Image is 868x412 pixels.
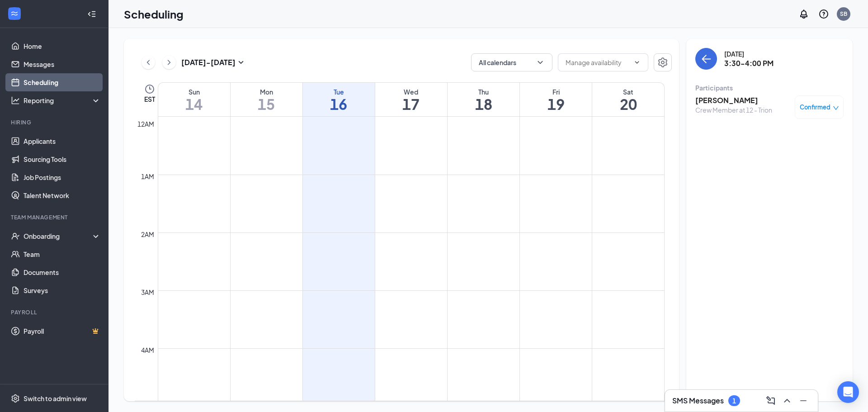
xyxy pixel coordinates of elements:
[303,87,375,96] div: Tue
[231,87,302,96] div: Mon
[633,59,641,66] svg: ChevronDown
[165,57,174,68] svg: ChevronRight
[798,395,809,406] svg: Minimize
[798,9,809,19] svg: Notifications
[24,37,101,55] a: Home
[24,232,93,241] div: Onboarding
[144,57,153,68] svg: ChevronLeft
[764,393,778,408] button: ComposeMessage
[695,95,772,105] h3: [PERSON_NAME]
[375,96,447,112] h1: 17
[471,53,552,71] button: All calendarsChevronDown
[142,56,155,69] button: ChevronLeft
[840,10,847,18] div: SB
[139,229,156,239] div: 2am
[231,96,302,112] h1: 15
[800,103,830,112] span: Confirmed
[24,263,101,281] a: Documents
[236,57,246,68] svg: SmallChevronDown
[520,87,592,96] div: Fri
[303,96,375,112] h1: 16
[536,58,545,67] svg: ChevronDown
[139,287,156,297] div: 3am
[24,55,101,73] a: Messages
[796,393,811,408] button: Minimize
[782,395,793,406] svg: ChevronUp
[24,73,101,91] a: Scheduling
[701,53,712,64] svg: ArrowLeft
[592,96,664,112] h1: 20
[724,49,774,58] div: [DATE]
[24,168,101,186] a: Job Postings
[448,96,519,112] h1: 18
[520,96,592,112] h1: 19
[11,118,99,126] div: Hiring
[11,96,20,105] svg: Analysis
[162,56,176,69] button: ChevronRight
[695,48,717,70] button: back-button
[144,84,155,95] svg: Clock
[833,105,839,111] span: down
[10,9,19,18] svg: WorkstreamLogo
[11,394,20,403] svg: Settings
[672,396,724,406] h3: SMS Messages
[231,83,302,116] a: September 15, 2025
[24,96,101,105] div: Reporting
[24,394,87,403] div: Switch to admin view
[375,87,447,96] div: Wed
[11,308,99,316] div: Payroll
[695,105,772,114] div: Crew Member at 12 - Trion
[158,87,230,96] div: Sun
[448,87,519,96] div: Thu
[24,281,101,299] a: Surveys
[124,6,184,22] h1: Scheduling
[695,83,844,92] div: Participants
[24,245,101,263] a: Team
[158,83,230,116] a: September 14, 2025
[520,83,592,116] a: September 19, 2025
[654,53,672,71] button: Settings
[592,83,664,116] a: September 20, 2025
[158,96,230,112] h1: 14
[375,83,447,116] a: September 17, 2025
[657,57,668,68] svg: Settings
[818,9,829,19] svg: QuestionInfo
[24,186,101,204] a: Talent Network
[11,232,20,241] svg: UserCheck
[780,393,794,408] button: ChevronUp
[11,213,99,221] div: Team Management
[144,95,155,104] span: EST
[765,395,776,406] svg: ComposeMessage
[732,397,736,405] div: 1
[592,87,664,96] div: Sat
[303,83,375,116] a: September 16, 2025
[724,58,774,68] h3: 3:30-4:00 PM
[87,9,96,19] svg: Collapse
[139,345,156,355] div: 4am
[136,119,156,129] div: 12am
[837,381,859,403] div: Open Intercom Messenger
[24,322,101,340] a: PayrollCrown
[24,150,101,168] a: Sourcing Tools
[139,171,156,181] div: 1am
[448,83,519,116] a: September 18, 2025
[566,57,630,67] input: Manage availability
[24,132,101,150] a: Applicants
[181,57,236,67] h3: [DATE] - [DATE]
